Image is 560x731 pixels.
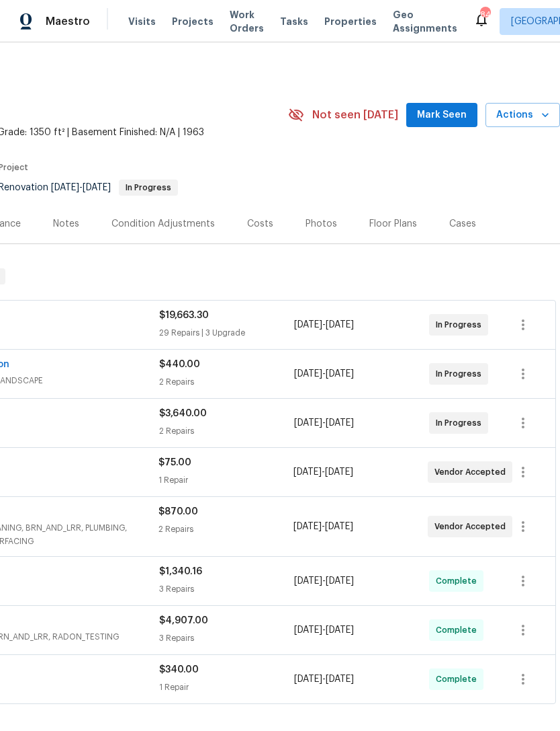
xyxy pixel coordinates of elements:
[436,623,482,637] span: Complete
[294,675,322,684] span: [DATE]
[417,107,467,124] span: Mark Seen
[159,681,294,694] div: 1 Repair
[294,418,322,428] span: [DATE]
[159,360,200,369] span: $440.00
[293,522,322,531] span: [DATE]
[485,103,560,128] button: Actions
[159,582,294,596] div: 3 Repairs
[159,424,294,438] div: 2 Repairs
[159,616,208,625] span: $4,907.00
[159,631,294,645] div: 3 Repairs
[46,15,90,28] span: Maestro
[294,369,322,379] span: [DATE]
[159,375,294,389] div: 2 Repairs
[293,465,353,479] span: -
[369,217,417,231] div: Floor Plans
[120,184,177,192] span: In Progress
[294,576,322,586] span: [DATE]
[436,367,487,381] span: In Progress
[496,107,549,124] span: Actions
[406,103,477,128] button: Mark Seen
[326,576,354,586] span: [DATE]
[293,467,322,477] span: [DATE]
[326,369,354,379] span: [DATE]
[325,522,353,531] span: [DATE]
[294,318,354,332] span: -
[280,17,308,26] span: Tasks
[393,8,457,35] span: Geo Assignments
[294,320,322,330] span: [DATE]
[434,465,511,479] span: Vendor Accepted
[312,108,398,122] span: Not seen [DATE]
[294,625,322,635] span: [DATE]
[247,217,273,231] div: Costs
[294,416,354,430] span: -
[326,675,354,684] span: [DATE]
[230,8,264,35] span: Work Orders
[51,183,79,192] span: [DATE]
[449,217,476,231] div: Cases
[111,217,215,231] div: Condition Adjustments
[83,183,111,192] span: [DATE]
[294,367,354,381] span: -
[326,418,354,428] span: [DATE]
[128,15,156,28] span: Visits
[51,183,111,192] span: -
[480,8,489,22] div: 84
[436,416,487,430] span: In Progress
[326,320,354,330] span: [DATE]
[306,217,337,231] div: Photos
[159,567,202,576] span: $1,340.16
[434,520,511,533] span: Vendor Accepted
[159,326,294,340] div: 29 Repairs | 3 Upgrade
[436,672,482,686] span: Complete
[324,15,377,28] span: Properties
[436,318,487,332] span: In Progress
[159,311,209,320] span: $19,663.30
[294,623,354,637] span: -
[158,473,293,487] div: 1 Repair
[326,625,354,635] span: [DATE]
[158,523,293,536] div: 2 Repairs
[159,409,207,418] span: $3,640.00
[158,507,198,516] span: $870.00
[294,574,354,588] span: -
[172,15,214,28] span: Projects
[436,574,482,588] span: Complete
[294,672,354,686] span: -
[325,467,353,477] span: [DATE]
[53,217,79,231] div: Notes
[293,520,353,533] span: -
[159,665,199,675] span: $340.00
[158,458,191,467] span: $75.00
